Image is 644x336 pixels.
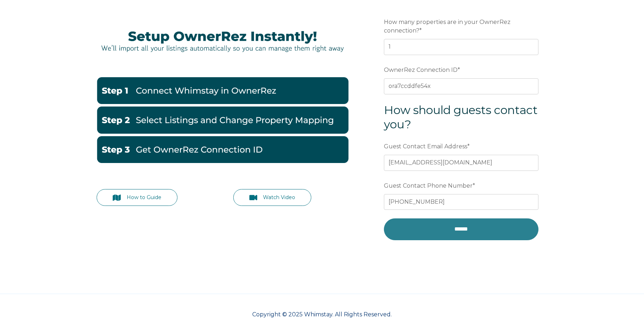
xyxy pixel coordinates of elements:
[384,103,538,131] span: How should guests contact you?
[97,24,348,58] img: Picture27
[384,16,511,36] span: How many properties are in your OwnerRez connection?
[97,107,348,133] img: Change Property Mappings
[89,310,555,319] p: Copyright © 2025 Whimstay. All Rights Reserved.
[97,136,348,163] img: Get OwnerRez Connection ID
[384,64,458,75] span: OwnerRez Connection ID
[233,189,312,206] a: Watch Video
[97,189,177,206] a: How to Guide
[384,141,467,152] span: Guest Contact Email Address
[384,180,473,191] span: Guest Contact Phone Number
[97,77,348,104] img: Go to OwnerRez Account-1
